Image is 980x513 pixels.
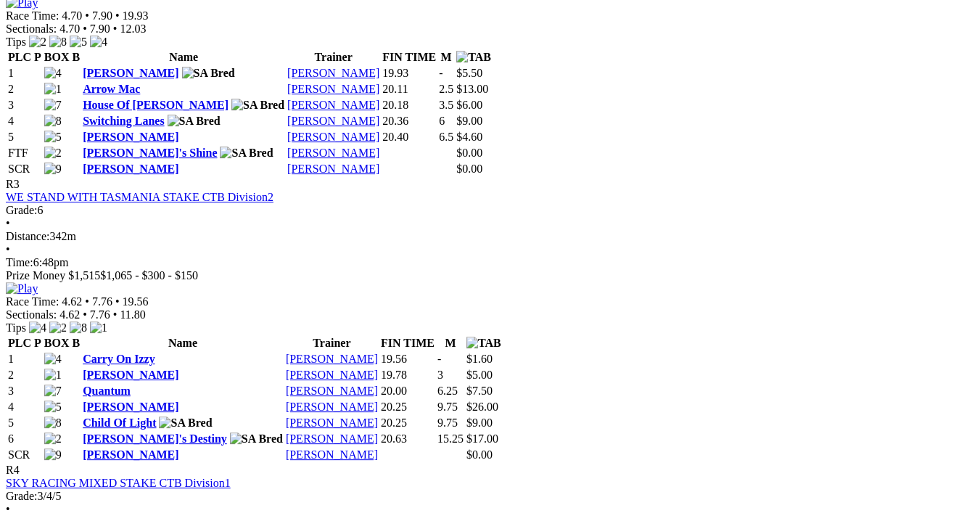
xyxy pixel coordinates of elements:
[380,368,435,382] td: 19.78
[6,256,33,268] span: Time:
[7,98,42,112] td: 3
[6,178,20,190] span: R3
[7,432,42,446] td: 6
[49,36,67,49] img: 8
[29,321,46,335] img: 4
[456,163,482,175] span: $0.00
[287,67,379,79] a: [PERSON_NAME]
[439,131,453,143] text: 6.5
[115,295,120,308] span: •
[439,67,442,79] text: -
[159,416,212,430] img: SA Bred
[83,147,217,159] a: [PERSON_NAME]'s Shine
[44,99,62,112] img: 7
[70,321,87,335] img: 8
[287,83,379,95] a: [PERSON_NAME]
[44,416,62,430] img: 8
[62,9,82,22] span: 4.70
[44,147,62,160] img: 2
[287,131,379,143] a: [PERSON_NAME]
[287,115,379,127] a: [PERSON_NAME]
[382,114,437,128] td: 20.36
[7,352,42,366] td: 1
[466,416,493,429] span: $9.00
[7,146,42,160] td: FTF
[466,401,498,413] span: $26.00
[44,401,62,414] img: 5
[90,36,107,49] img: 4
[437,401,458,413] text: 9.75
[380,352,435,366] td: 19.56
[34,51,41,63] span: P
[286,401,378,413] a: [PERSON_NAME]
[6,22,57,35] span: Sectionals:
[83,385,131,397] a: Quantum
[85,9,89,22] span: •
[82,336,284,350] th: Name
[100,269,198,282] span: $1,065 - $300 - $150
[6,490,38,502] span: Grade:
[83,401,178,413] a: [PERSON_NAME]
[466,432,498,445] span: $17.00
[437,369,443,381] text: 3
[120,22,146,35] span: 12.03
[44,67,62,80] img: 4
[437,353,441,365] text: -
[6,9,59,22] span: Race Time:
[380,432,435,446] td: 20.63
[92,295,112,308] span: 7.76
[182,67,235,80] img: SA Bred
[456,83,488,95] span: $13.00
[286,416,378,429] a: [PERSON_NAME]
[83,99,228,111] a: House Of [PERSON_NAME]
[62,295,82,308] span: 4.62
[44,337,70,349] span: BOX
[437,385,458,397] text: 6.25
[6,321,26,334] span: Tips
[44,163,62,176] img: 9
[6,477,231,489] a: SKY RACING MIXED STAKE CTB Division1
[82,50,285,65] th: Name
[90,308,110,321] span: 7.76
[437,432,464,445] text: 15.25
[83,416,156,429] a: Child Of Light
[382,82,437,97] td: 20.11
[7,66,42,81] td: 1
[285,336,379,350] th: Trainer
[83,369,178,381] a: [PERSON_NAME]
[7,400,42,414] td: 4
[59,22,80,35] span: 4.70
[456,115,482,127] span: $9.00
[231,99,284,112] img: SA Bred
[6,204,964,217] div: 6
[6,36,26,48] span: Tips
[44,432,62,446] img: 2
[287,147,379,159] a: [PERSON_NAME]
[72,51,80,63] span: B
[6,243,10,255] span: •
[8,51,31,63] span: PLC
[7,130,42,144] td: 5
[83,131,178,143] a: [PERSON_NAME]
[44,369,62,382] img: 1
[83,432,227,445] a: [PERSON_NAME]'s Destiny
[7,114,42,128] td: 4
[44,51,70,63] span: BOX
[286,448,378,461] a: [PERSON_NAME]
[6,230,964,243] div: 342m
[286,385,378,397] a: [PERSON_NAME]
[439,115,445,127] text: 6
[90,321,107,335] img: 1
[6,308,57,321] span: Sectionals:
[382,130,437,144] td: 20.40
[287,163,379,175] a: [PERSON_NAME]
[6,269,964,282] div: Prize Money $1,515
[466,369,493,381] span: $5.00
[7,368,42,382] td: 2
[92,9,112,22] span: 7.90
[44,115,62,128] img: 8
[120,308,145,321] span: 11.80
[437,336,464,350] th: M
[439,83,453,95] text: 2.5
[44,385,62,398] img: 7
